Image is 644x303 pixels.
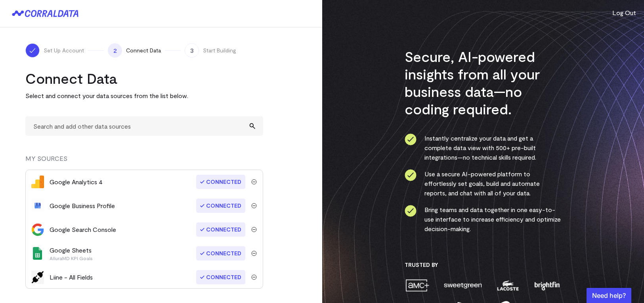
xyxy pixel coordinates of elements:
li: Instantly centralize your data and get a complete data view with 500+ pre-built integrations—no t... [405,133,561,162]
h3: Trusted By [405,261,561,268]
img: google_analytics_4-4ee20295.svg [31,176,44,188]
span: 3 [185,43,199,58]
img: trash-40e54a27.svg [251,251,257,256]
div: Liine - All Fields [50,272,93,282]
img: ico-check-circle-4b19435c.svg [405,133,417,145]
span: 2 [108,43,122,58]
span: Set Up Account [44,46,84,54]
h3: Secure, AI-powered insights from all your business data—no coding required. [405,48,561,118]
img: sweetgreen-1d1fb32c.png [443,278,483,292]
img: trash-40e54a27.svg [251,227,257,232]
img: trash-40e54a27.svg [251,274,257,280]
div: Google Business Profile [50,201,115,210]
span: Connected [196,199,245,213]
div: Google Analytics 4 [50,177,103,187]
img: ico-check-circle-4b19435c.svg [405,205,417,217]
input: Search and add other data sources [25,116,263,136]
span: Start Building [203,46,236,54]
p: Select and connect your data sources from the list below. [25,91,263,100]
img: brightfin-a251e171.png [533,278,561,292]
span: Connected [196,222,245,237]
img: amc-0b11a8f1.png [405,278,430,292]
img: default-f74cbd8b.png [31,270,44,284]
span: Connected [196,175,245,189]
div: Google Search Console [50,225,116,234]
li: Use a secure AI-powered platform to effortlessly set goals, build and automate reports, and chat ... [405,169,561,198]
img: lacoste-7a6b0538.png [496,278,520,292]
img: trash-40e54a27.svg [251,179,257,185]
img: trash-40e54a27.svg [251,203,257,208]
p: AlluraMD KPI Goals [50,255,93,261]
img: ico-check-white-5ff98cb1.svg [29,46,36,54]
button: Log Out [612,8,636,17]
span: Connect Data [126,46,161,54]
img: ico-check-circle-4b19435c.svg [405,169,417,181]
li: Bring teams and data together in one easy-to-use interface to increase efficiency and optimize de... [405,205,561,234]
span: Connected [196,246,245,261]
img: google_business_profile-01dad752.svg [31,199,44,212]
h2: Connect Data [25,69,263,87]
div: MY SOURCES [25,154,263,170]
img: google_search_console-3467bcd2.svg [31,223,44,236]
div: Google Sheets [50,245,93,261]
img: google_sheets-5a4bad8e.svg [31,247,44,260]
span: Connected [196,270,245,284]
